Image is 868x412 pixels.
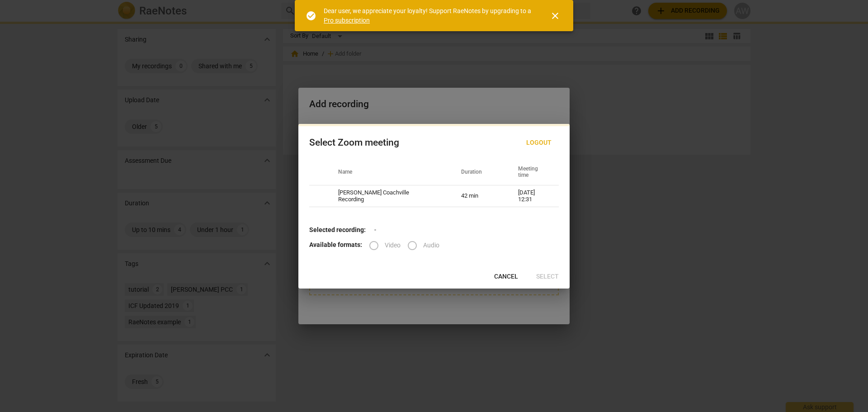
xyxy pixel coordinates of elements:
div: File type [369,241,447,248]
div: Select Zoom meeting [309,137,399,148]
button: Logout [519,135,559,151]
span: Audio [423,241,439,250]
span: close [550,10,561,21]
td: [PERSON_NAME] Coachville Recording [327,185,450,207]
p: - [309,225,559,235]
th: Duration [450,160,507,185]
button: Close [544,5,566,27]
b: Available formats: [309,241,362,248]
span: check_circle [306,10,316,21]
th: Meeting time [507,160,559,185]
span: Cancel [494,272,518,281]
span: Logout [526,138,552,147]
div: Dear user, we appreciate your loyalty! Support RaeNotes by upgrading to a [324,6,533,25]
td: 42 min [450,185,507,207]
th: Name [327,160,450,185]
a: Pro subscription [324,17,370,24]
b: Selected recording: [309,226,366,233]
button: Cancel [487,269,525,285]
td: [DATE] 12:31 [507,185,559,207]
span: Video [385,241,401,250]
